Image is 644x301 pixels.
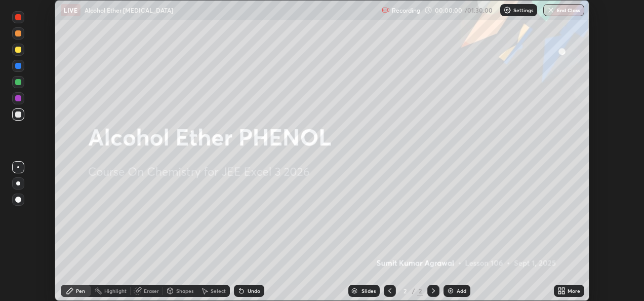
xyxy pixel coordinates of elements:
[503,6,511,14] img: class-settings-icons
[248,288,260,293] div: Undo
[412,288,415,294] div: /
[64,6,77,14] p: LIVE
[104,288,127,293] div: Highlight
[400,288,410,294] div: 2
[361,288,376,293] div: Slides
[568,288,580,293] div: More
[447,287,455,295] img: add-slide-button
[547,6,555,14] img: end-class-cross
[211,288,226,293] div: Select
[513,8,533,13] p: Settings
[417,286,423,295] div: 2
[85,6,173,14] p: Alcohol Ether [MEDICAL_DATA]
[457,288,466,293] div: Add
[392,7,420,14] p: Recording
[382,6,390,14] img: recording.375f2c34.svg
[144,288,159,293] div: Eraser
[543,4,584,16] button: End Class
[176,288,193,293] div: Shapes
[76,288,85,293] div: Pen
